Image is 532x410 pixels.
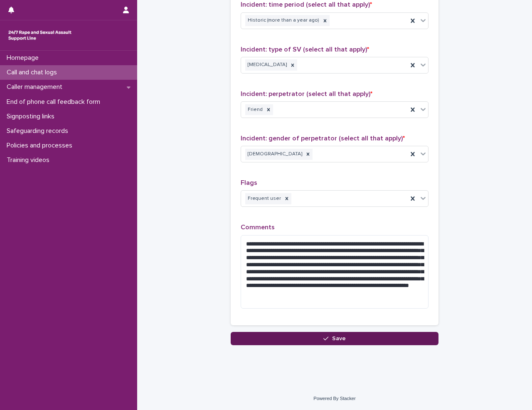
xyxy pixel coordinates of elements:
span: Incident: type of SV (select all that apply) [241,46,369,53]
div: [DEMOGRAPHIC_DATA] [245,149,303,160]
p: End of phone call feedback form [3,98,107,106]
button: Save [231,332,438,345]
div: Frequent user [245,193,282,204]
span: Comments [241,224,275,231]
div: Friend [245,104,264,115]
span: Incident: gender of perpetrator (select all that apply) [241,135,405,142]
p: Policies and processes [3,142,79,150]
div: [MEDICAL_DATA] [245,59,288,71]
p: Caller management [3,83,69,91]
img: rhQMoQhaT3yELyF149Cw [7,27,73,44]
div: Historic (more than a year ago) [245,15,320,26]
p: Signposting links [3,113,61,120]
p: Call and chat logs [3,69,64,76]
p: Homepage [3,54,45,62]
span: Incident: time period (select all that apply) [241,1,372,8]
p: Safeguarding records [3,127,75,135]
span: Incident: perpetrator (select all that apply) [241,91,372,97]
span: Flags [241,179,257,186]
a: Powered By Stacker [313,396,355,401]
span: Save [332,336,346,341]
p: Training videos [3,156,56,164]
